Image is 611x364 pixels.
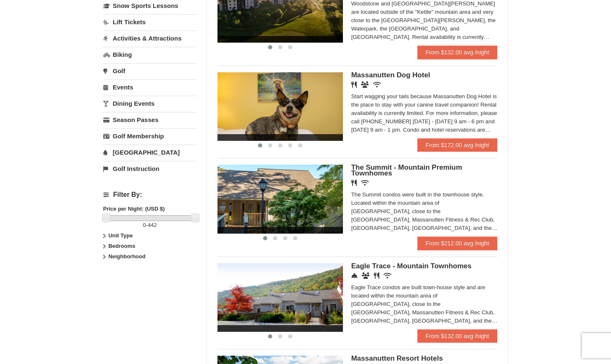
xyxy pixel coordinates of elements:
[351,272,358,279] i: Concierge Desk
[351,92,498,134] div: Start wagging your tails because Massanutten Dog Hotel is the place to stay with your canine trav...
[351,191,498,232] div: The Summit condos were built in the townhouse style. Located within the mountain area of [GEOGRAP...
[351,354,443,362] span: Massanutten Resort Hotels
[361,81,369,88] i: Banquet Facilities
[103,191,197,199] h4: Filter By:
[108,253,146,260] strong: Neighborhood
[143,222,146,228] span: 0
[103,96,197,111] a: Dining Events
[374,272,379,279] i: Restaurant
[103,161,197,176] a: Golf Instruction
[103,206,165,212] strong: Price per Night: (USD $)
[108,243,135,249] strong: Bedrooms
[417,138,498,152] a: From $172.00 avg /night
[103,31,197,46] a: Activities & Attractions
[103,14,197,30] a: Lift Tickets
[103,63,197,79] a: Golf
[103,112,197,127] a: Season Passes
[351,180,357,186] i: Restaurant
[351,262,472,270] span: Eagle Trace - Mountain Townhomes
[103,221,197,229] label: -
[417,237,498,250] a: From $212.00 avg /night
[103,47,197,62] a: Biking
[417,329,498,343] a: From $132.00 avg /night
[417,46,498,59] a: From $132.00 avg /night
[362,272,370,279] i: Conference Facilities
[351,81,357,88] i: Restaurant
[351,283,498,325] div: Eagle Trace condos are built town-house style and are located within the mountain area of [GEOGRA...
[148,222,157,228] span: 442
[361,180,369,186] i: Wireless Internet (free)
[351,71,430,79] span: Massanutten Dog Hotel
[103,145,197,160] a: [GEOGRAPHIC_DATA]
[373,81,381,88] i: Wireless Internet (free)
[108,232,133,239] strong: Unit Type
[103,79,197,95] a: Events
[383,272,391,279] i: Wireless Internet (free)
[103,128,197,144] a: Golf Membership
[351,163,462,177] span: The Summit - Mountain Premium Townhomes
